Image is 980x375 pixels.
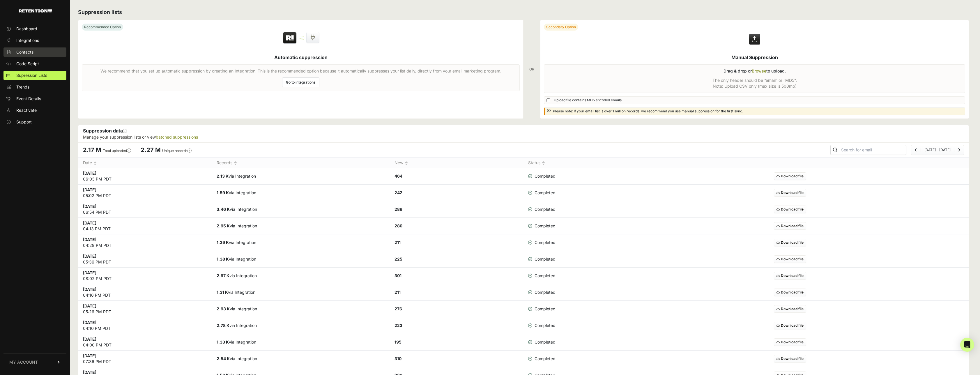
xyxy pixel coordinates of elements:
[100,68,501,74] p: We recommend that you set up automatic suppression by creating an Integration. This is the recomm...
[546,98,550,102] input: Upload file contains MD5 encoded emails.
[542,161,545,165] img: no_sort-eaf950dc5ab64cae54d48a5578032e96f70b2ecb7d747501f34c8f2db400fb66.gif
[16,38,39,43] span: Integrations
[774,189,806,197] a: Download file
[395,356,401,361] strong: 310
[19,9,52,13] img: Retention.com
[528,356,556,362] span: Completed
[78,251,212,268] td: 05:36 PM PDT
[83,287,96,292] strong: [DATE]
[212,201,390,218] td: via Integration
[217,339,229,344] strong: 1.33 K
[83,187,96,192] strong: [DATE]
[3,47,66,57] a: Contacts
[78,185,212,201] td: 05:02 PM PDT
[212,284,390,301] td: via Integration
[212,234,390,251] td: via Integration
[960,338,974,352] div: Open Intercom Messenger
[212,158,390,168] th: Records
[528,273,556,279] span: Completed
[78,317,212,334] td: 04:10 PM PDT
[83,146,101,153] span: 2.17 M
[774,355,806,362] a: Download file
[217,290,228,295] strong: 1.31 K
[217,356,230,361] strong: 2.54 K
[774,305,806,313] a: Download file
[395,207,402,212] strong: 289
[9,359,38,365] span: MY ACCOUNT
[395,323,402,328] strong: 223
[212,351,390,367] td: via Integration
[212,317,390,334] td: via Integration
[3,59,66,68] a: Code Script
[83,171,96,176] strong: [DATE]
[3,353,66,371] a: MY ACCOUNT
[528,223,556,229] span: Completed
[78,268,212,284] td: 08:02 PM PDT
[217,207,230,212] strong: 3.46 K
[395,273,401,278] strong: 301
[774,239,806,246] a: Download file
[395,223,402,228] strong: 280
[78,351,212,367] td: 07:36 PM PDT
[528,190,556,196] span: Completed
[958,148,960,152] a: Next
[78,201,212,218] td: 06:54 PM PDT
[523,158,613,168] th: Status
[78,284,212,301] td: 04:16 PM PDT
[78,334,212,351] td: 04:00 PM PDT
[395,190,402,195] strong: 242
[234,161,237,165] img: no_sort-eaf950dc5ab64cae54d48a5578032e96f70b2ecb7d747501f34c8f2db400fb66.gif
[16,84,29,90] span: Trends
[141,146,161,153] span: 2.27 M
[212,301,390,317] td: via Integration
[83,337,96,342] strong: [DATE]
[83,237,96,242] strong: [DATE]
[83,353,96,358] strong: [DATE]
[300,36,304,37] img: integration
[528,306,556,312] span: Completed
[528,289,556,295] span: Completed
[528,240,556,245] span: Completed
[212,185,390,201] td: via Integration
[217,323,229,328] strong: 2.78 K
[83,370,96,375] strong: [DATE]
[16,107,37,113] span: Reactivate
[78,125,969,142] div: Suppression data
[16,61,39,67] span: Code Script
[915,148,917,152] a: Previous
[774,172,806,180] a: Download file
[774,222,806,230] a: Download file
[921,148,954,152] li: [DATE] - [DATE]
[774,289,806,296] a: Download file
[529,20,534,119] div: OR
[774,338,806,346] a: Download file
[83,220,96,225] strong: [DATE]
[78,168,212,185] td: 06:03 PM PDT
[217,257,229,261] strong: 1.38 K
[528,173,556,179] span: Completed
[528,206,556,212] span: Completed
[16,26,37,32] span: Dashboard
[217,174,229,178] strong: 2.13 K
[840,146,906,154] input: Search for email
[78,158,212,168] th: Date
[3,71,66,80] a: Supression Lists
[3,36,66,45] a: Integrations
[93,161,97,165] img: no_sort-eaf950dc5ab64cae54d48a5578032e96f70b2ecb7d747501f34c8f2db400fb66.gif
[911,145,964,155] nav: Page navigation
[82,24,123,31] div: Recommended Option
[103,148,131,153] label: Total uploaded
[395,339,401,344] strong: 195
[162,148,192,153] label: Unique records
[217,190,229,195] strong: 1.59 K
[83,134,964,140] p: Manage your suppression lists or view
[390,158,523,168] th: New
[78,301,212,317] td: 05:26 PM PDT
[156,135,198,139] a: batched suppressions
[554,98,622,102] span: Upload file contains MD5 encoded emails.
[528,339,556,345] span: Completed
[528,256,556,262] span: Completed
[3,82,66,92] a: Trends
[395,290,401,295] strong: 211
[78,234,212,251] td: 04:29 PM PDT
